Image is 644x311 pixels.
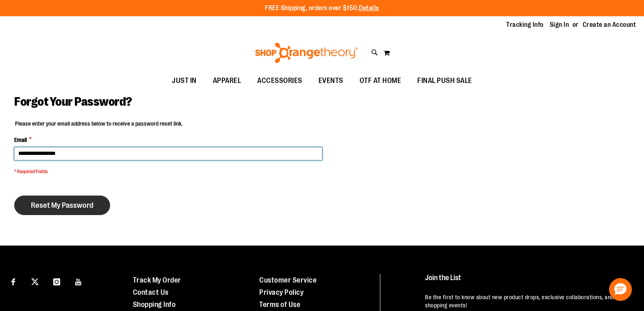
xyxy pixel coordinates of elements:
[310,72,351,90] a: EVENTS
[409,72,480,90] a: FINAL PUSH SALE
[133,300,176,309] a: Shopping Info
[213,72,241,90] span: APPAREL
[6,274,20,288] a: Visit our Facebook page
[319,72,343,90] span: EVENTS
[14,196,110,215] button: Reset My Password
[28,274,42,288] a: Visit our X page
[14,136,27,144] span: Email
[164,72,205,90] a: JUST IN
[417,72,472,90] span: FINAL PUSH SALE
[14,120,183,128] legend: Please enter your email address below to receive a password reset link.
[257,72,302,90] span: ACCESSORIES
[172,72,197,90] span: JUST IN
[133,288,169,296] a: Contact Us
[31,201,93,210] span: Reset My Password
[360,72,401,90] span: OTF AT HOME
[609,278,632,301] button: Hello, have a question? Let’s chat.
[14,95,132,109] span: Forgot Your Password?
[259,288,304,296] a: Privacy Policy
[550,20,569,29] a: Sign In
[133,276,181,284] a: Track My Order
[254,43,359,63] img: Shop Orangetheory
[359,4,379,12] a: Details
[583,20,636,29] a: Create an Account
[249,72,310,90] a: ACCESSORIES
[72,274,86,288] a: Visit our Youtube page
[14,168,322,175] span: * Required Fields
[259,300,300,309] a: Terms of Use
[31,278,39,285] img: Twitter
[265,4,379,13] p: FREE Shipping, orders over $150.
[259,276,317,284] a: Customer Service
[506,20,544,29] a: Tracking Info
[425,293,627,309] p: Be the first to know about new product drops, exclusive collaborations, and shopping events!
[50,274,64,288] a: Visit our Instagram page
[205,72,249,90] a: APPAREL
[425,274,627,289] h4: Join the List
[351,72,410,90] a: OTF AT HOME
